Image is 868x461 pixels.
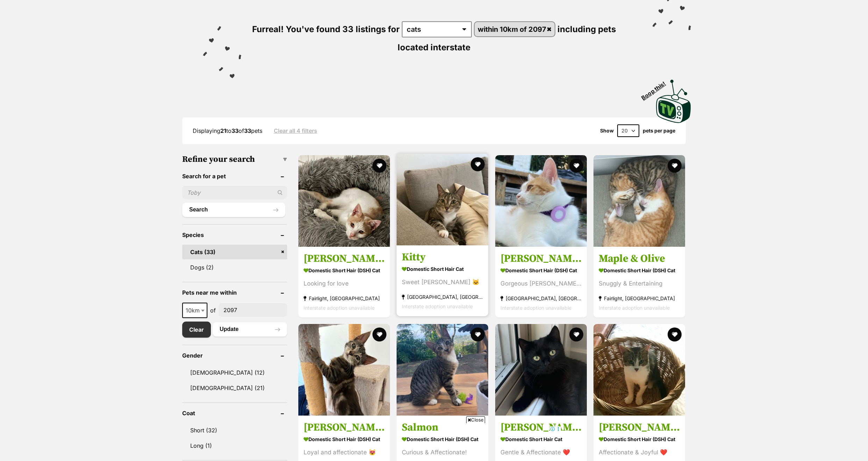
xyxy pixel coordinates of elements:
span: Boop this! [640,76,673,101]
strong: Domestic Short Hair (DSH) Cat [500,265,582,275]
img: Polly - Domestic Short Hair (DSH) Cat [298,155,390,247]
button: favourite [372,159,386,173]
h3: [PERSON_NAME] [500,421,582,434]
strong: 33 [232,127,239,134]
a: Cats (33) [182,245,287,259]
img: Kitty - Domestic Short Hair Cat [397,154,488,245]
a: [PERSON_NAME] Domestic Short Hair (DSH) Cat Gorgeous [PERSON_NAME] 🌹 [GEOGRAPHIC_DATA], [GEOGRAPH... [495,246,587,317]
span: Interstate adoption unavailable [402,303,473,309]
span: Interstate adoption unavailable [500,304,571,310]
strong: Domestic Short Hair (DSH) Cat [599,434,680,444]
strong: 21 [220,127,226,134]
h3: [PERSON_NAME] [599,421,680,434]
a: Dogs (2) [182,260,287,275]
a: within 10km of 2097 [475,22,555,36]
iframe: Advertisement [307,426,561,458]
strong: Domestic Short Hair (DSH) Cat [304,265,385,275]
button: favourite [372,327,386,341]
button: favourite [471,327,485,341]
div: Gorgeous [PERSON_NAME] 🌹 [500,279,582,288]
a: [DEMOGRAPHIC_DATA] (21) [182,381,287,395]
a: Clear [182,322,211,338]
span: Displaying to of pets [193,127,262,134]
img: Rosie - Domestic Short Hair (DSH) Cat [495,155,587,247]
header: Search for a pet [182,173,287,179]
img: Luke - Domestic Short Hair (DSH) Cat [298,324,390,416]
h3: Salmon [402,421,483,434]
span: 10km [182,303,207,318]
div: Loyal and affectionate 😻 [304,448,385,457]
span: Interstate adoption unavailable [599,304,670,310]
a: Long (1) [182,438,287,453]
img: Chester - Domestic Short Hair (DSH) Cat [593,324,685,416]
input: postcode [219,303,287,317]
input: Toby [182,186,287,199]
strong: Domestic Short Hair (DSH) Cat [599,265,680,275]
strong: Domestic Short Hair Cat [500,434,582,444]
strong: Fairlight, [GEOGRAPHIC_DATA] [599,293,680,303]
strong: 33 [244,127,251,134]
div: Snuggly & Entertaining [599,279,680,288]
h3: Maple & Olive [599,252,680,265]
h3: [PERSON_NAME] [500,252,582,265]
img: Salmon - Domestic Short Hair (DSH) Cat [397,324,488,416]
span: Close [466,416,485,423]
a: Short (32) [182,423,287,438]
span: Show [600,128,614,134]
header: Pets near me within [182,289,287,296]
header: Species [182,232,287,238]
span: including pets located interstate [398,24,616,52]
a: Boop this! [656,73,691,124]
button: favourite [569,159,583,173]
header: Gender [182,352,287,359]
a: Kitty Domestic Short Hair Cat Sweet [PERSON_NAME] 🐱 [GEOGRAPHIC_DATA], [GEOGRAPHIC_DATA] Intersta... [397,245,488,316]
button: favourite [668,327,682,341]
span: 10km [183,305,207,315]
img: Alice - Domestic Short Hair Cat [495,324,587,416]
h3: [PERSON_NAME] [304,252,385,265]
a: Clear all 4 filters [274,128,317,134]
strong: Fairlight, [GEOGRAPHIC_DATA] [304,293,385,303]
div: Gentle & Affectionate ❤️ [500,448,582,457]
strong: [GEOGRAPHIC_DATA], [GEOGRAPHIC_DATA] [402,292,483,301]
label: pets per page [643,128,675,134]
button: favourite [569,327,583,341]
h3: Kitty [402,250,483,264]
h3: [PERSON_NAME] [304,421,385,434]
div: Looking for love [304,279,385,288]
a: [DEMOGRAPHIC_DATA] (12) [182,365,287,380]
span: Interstate adoption unavailable [304,304,375,310]
img: Maple & Olive - Domestic Short Hair (DSH) Cat [593,155,685,247]
button: Update [213,322,287,336]
span: of [210,306,216,315]
strong: Domestic Short Hair Cat [402,264,483,274]
strong: Domestic Short Hair (DSH) Cat [304,434,385,444]
a: Maple & Olive Domestic Short Hair (DSH) Cat Snuggly & Entertaining Fairlight, [GEOGRAPHIC_DATA] I... [593,246,685,317]
span: Furreal! You've found 33 listings for [252,24,400,34]
a: [PERSON_NAME] Domestic Short Hair (DSH) Cat Looking for love Fairlight, [GEOGRAPHIC_DATA] Interst... [298,246,390,317]
h3: Refine your search [182,154,287,164]
button: favourite [668,159,682,173]
header: Coat [182,410,287,416]
img: PetRescue TV logo [656,80,691,123]
div: Affectionate & Joyful ❤️ [599,448,680,457]
button: Search [182,203,285,217]
div: Sweet [PERSON_NAME] 🐱 [402,277,483,287]
button: favourite [471,157,485,171]
strong: [GEOGRAPHIC_DATA], [GEOGRAPHIC_DATA] [500,293,582,303]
